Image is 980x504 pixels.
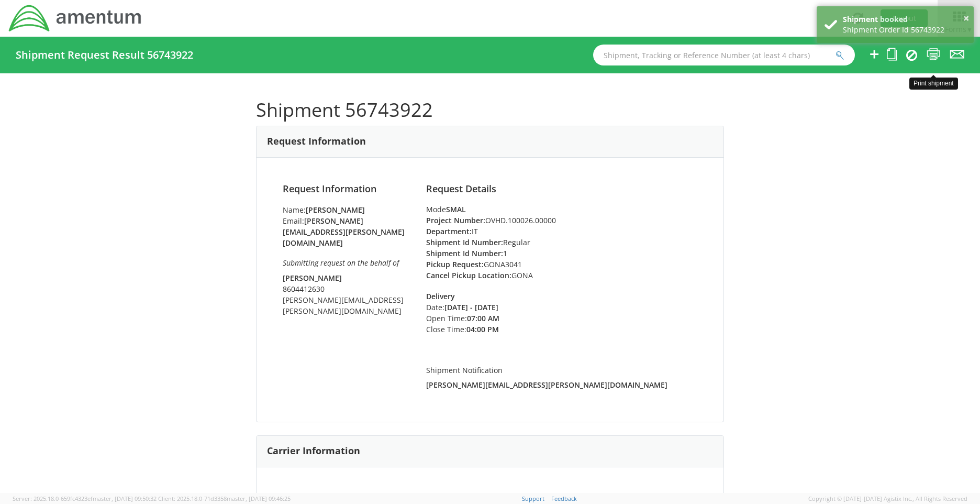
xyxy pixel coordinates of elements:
li: Open Time: [426,313,531,324]
strong: [PERSON_NAME][EMAIL_ADDRESS][PERSON_NAME][DOMAIN_NAME] [283,216,405,248]
a: Feedback [551,495,577,502]
img: dyn-intl-logo-049831509241104b2a82.png [8,4,143,33]
li: Regular [426,237,697,248]
li: GONA3041 [426,259,697,270]
span: Server: 2025.18.0-659fc4323ef [13,495,157,502]
strong: [PERSON_NAME] [283,273,342,283]
strong: 04:00 PM [466,324,499,334]
input: Shipment, Tracking or Reference Number (at least 4 chars) [593,45,855,65]
div: Print shipment [909,78,958,90]
li: Date: [426,302,531,313]
strong: Department: [426,226,472,236]
a: Support [522,495,544,502]
h6: Submitting request on the behalf of [283,259,410,267]
span: Copyright © [DATE]-[DATE] Agistix Inc., All Rights Reserved [808,495,967,503]
span: master, [DATE] 09:50:32 [93,495,157,502]
strong: Cancel Pickup Location: [426,270,511,280]
li: [PERSON_NAME][EMAIL_ADDRESS][PERSON_NAME][DOMAIN_NAME] [283,294,410,316]
span: Client: 2025.18.0-71d3358 [158,495,291,502]
strong: [DATE] [444,302,468,312]
button: × [963,11,969,26]
h4: Request Details [426,184,697,194]
li: 8604412630 [283,283,410,294]
li: 1 [426,248,697,259]
span: master, [DATE] 09:46:25 [227,495,291,502]
strong: Delivery [426,291,455,301]
li: Email: [283,215,410,248]
li: Close Time: [426,324,531,335]
h4: Request Information [283,184,410,194]
div: Shipment booked [843,14,966,25]
strong: SMAL [446,204,466,214]
h3: Carrier Information [267,446,360,456]
div: Mode [426,204,697,215]
div: Shipment Order Id 56743922 [843,25,966,35]
h1: Shipment 56743922 [256,100,724,120]
li: IT [426,226,697,237]
strong: [PERSON_NAME][EMAIL_ADDRESS][PERSON_NAME][DOMAIN_NAME] [426,380,667,390]
strong: [PERSON_NAME] [306,205,365,215]
li: Name: [283,204,410,215]
strong: Shipment Id Number: [426,237,503,247]
strong: Pickup Request: [426,259,484,269]
li: GONA [426,270,697,281]
strong: Shipment Id Number: [426,248,503,258]
strong: 07:00 AM [467,313,499,323]
h5: Shipment Notification [426,366,697,374]
strong: Project Number: [426,215,485,225]
h3: Request Information [267,136,366,147]
li: OVHD.100026.00000 [426,215,697,226]
strong: - [DATE] [470,302,498,312]
h4: Shipment Request Result 56743922 [16,49,193,61]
